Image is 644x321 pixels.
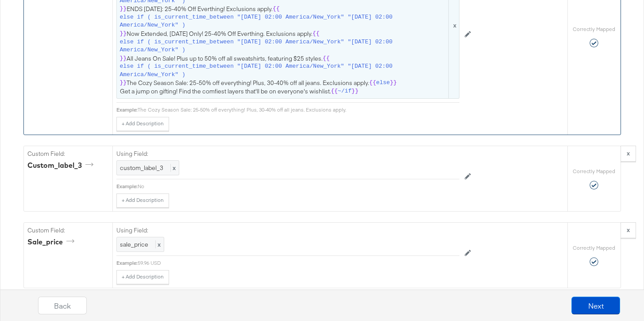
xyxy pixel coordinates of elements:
button: x [621,222,636,238]
span: sale_price [120,240,148,248]
span: }} [351,87,359,96]
span: }} [120,5,127,13]
span: {{ [312,30,320,38]
button: x [621,146,636,162]
label: Using Field: [116,226,459,235]
strong: x [627,226,630,234]
button: Back [38,297,87,314]
span: }} [120,79,127,87]
span: custom_label_3 [120,164,163,172]
div: custom_label_3 [27,160,96,170]
span: else if ( is_current_time_between "[DATE] 02:00 America/New_York" "[DATE] 02:00 America/New_York" ) [120,38,447,54]
button: + Add Description [116,193,169,208]
span: {{ [273,5,280,13]
button: + Add Description [116,270,169,284]
label: Correctly Mapped [573,244,615,251]
strong: x [627,149,630,157]
span: }} [120,30,127,38]
label: Using Field: [116,150,459,158]
label: Custom Field: [27,150,109,158]
span: else [376,79,390,87]
div: sale_price [27,237,77,247]
div: Example: [116,106,138,113]
span: ~/if [338,87,351,96]
span: }} [120,54,127,63]
span: {{ [369,79,376,87]
span: else if ( is_current_time_between "[DATE] 02:00 America/New_York" "[DATE] 02:00 America/New_York" ) [120,13,447,30]
span: x [170,164,176,172]
div: The Cozy Season Sale: 25-50% off everything! Plus, 30-40% off all jeans. Exclusions apply. [138,106,459,113]
span: x [155,240,161,248]
span: {{ [331,87,338,96]
div: 59.96 USD [138,259,459,267]
label: Correctly Mapped [573,168,615,175]
div: Example: [116,183,138,190]
div: Example: [116,259,138,267]
span: else if ( is_current_time_between "[DATE] 02:00 America/New_York" "[DATE] 02:00 America/New_York" ) [120,62,447,79]
label: Custom Field: [27,226,109,235]
span: {{ [323,54,330,63]
div: No [138,183,459,190]
label: Correctly Mapped [573,26,615,33]
button: + Add Description [116,117,169,131]
span: }} [390,79,397,87]
button: Next [571,297,620,314]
